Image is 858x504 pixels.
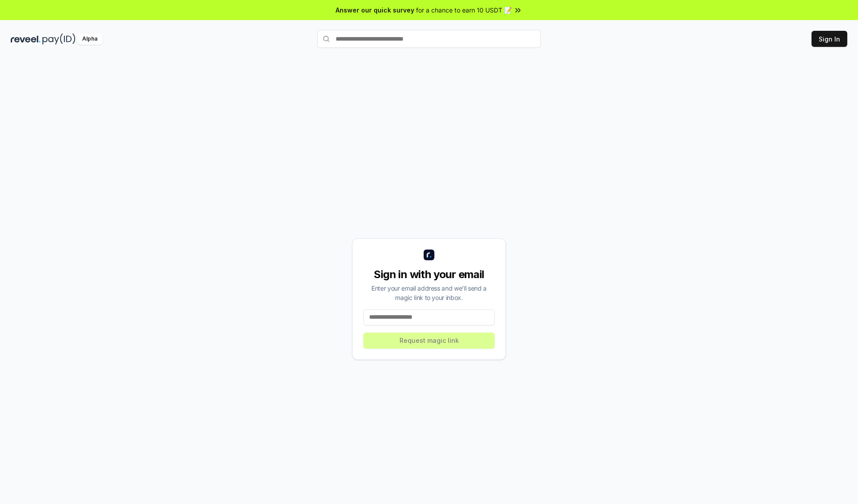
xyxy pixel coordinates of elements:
span: Answer our quick survey [336,5,414,15]
button: Sign In [812,31,847,47]
img: logo_small [424,250,434,260]
div: Sign in with your email [363,267,495,282]
div: Alpha [77,33,102,45]
div: Enter your email address and we’ll send a magic link to your inbox. [363,283,495,302]
span: for a chance to earn 10 USDT 📝 [416,5,512,15]
img: pay_id [42,33,76,45]
img: reveel_dark [11,33,41,45]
